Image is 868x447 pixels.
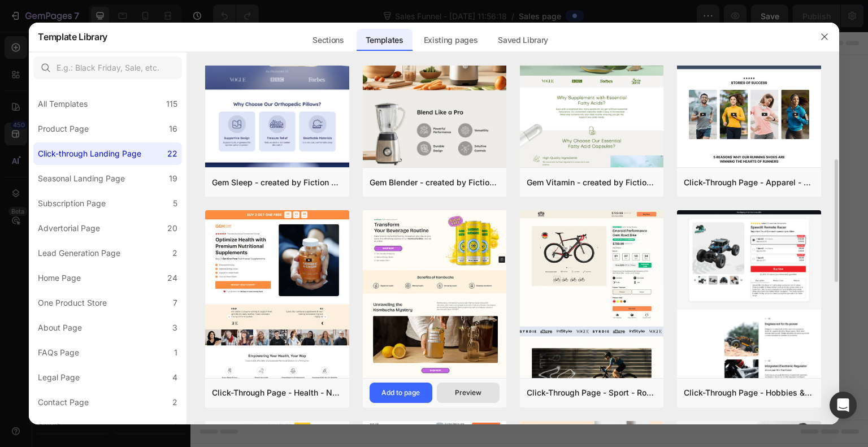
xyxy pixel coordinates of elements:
div: One Product Store [38,296,107,310]
div: Add to page [381,388,420,398]
div: Blog Post [38,420,73,434]
button: Explore templates [359,233,455,256]
div: Existing pages [415,29,487,51]
div: Subscription Page [38,197,106,210]
div: 5 [173,197,177,210]
div: 1 [174,420,177,434]
div: 24 [167,271,177,285]
div: Seasonal Landing Page [38,172,125,185]
div: 2 [172,246,177,260]
div: 7 [173,296,177,310]
button: Preview [437,383,500,403]
div: Click-Through Page - Sport - Road Bike [527,386,657,400]
div: Contact Page [38,396,89,409]
div: Templates [357,29,413,51]
div: All Templates [38,97,88,111]
div: About Page [38,321,82,335]
div: Sections [303,29,353,51]
div: 115 [166,97,177,111]
div: Preview [455,388,481,398]
button: Use existing page designs [224,233,353,256]
div: Click-Through Page - Apparel - Shoes [684,176,814,189]
div: Saved Library [489,29,557,51]
div: 3 [172,321,177,335]
div: 22 [167,147,177,160]
div: Start building with Sections/Elements or [254,211,425,224]
button: Add to page [370,383,432,403]
div: Open Intercom Messenger [830,392,857,419]
div: 19 [169,172,177,185]
div: Lead Generation Page [38,246,120,260]
div: 1 [174,346,177,359]
div: Click-through Landing Page [38,147,141,160]
div: Click-Through Page - Hobbies & Toys - Remote Racer Car [684,386,814,400]
div: Home Page [38,271,81,285]
div: Gem Vitamin - created by Fiction Studio [527,176,657,189]
h2: Template Library [38,22,107,51]
div: Gem Blender - created by Fiction Studio [370,176,500,189]
div: 20 [167,222,177,235]
input: E.g.: Black Friday, Sale, etc. [33,57,182,79]
div: 2 [172,396,177,409]
div: Legal Page [38,371,80,384]
div: FAQs Page [38,346,79,359]
div: Product Page [38,122,89,136]
div: 16 [169,122,177,136]
div: Start with Generating from URL or image [263,297,415,306]
div: Gem Sleep - created by Fiction Studio [212,176,342,189]
div: Advertorial Page [38,222,100,235]
div: 4 [172,371,177,384]
div: Click-Through Page - Health - Nutritional supplements [212,386,342,400]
